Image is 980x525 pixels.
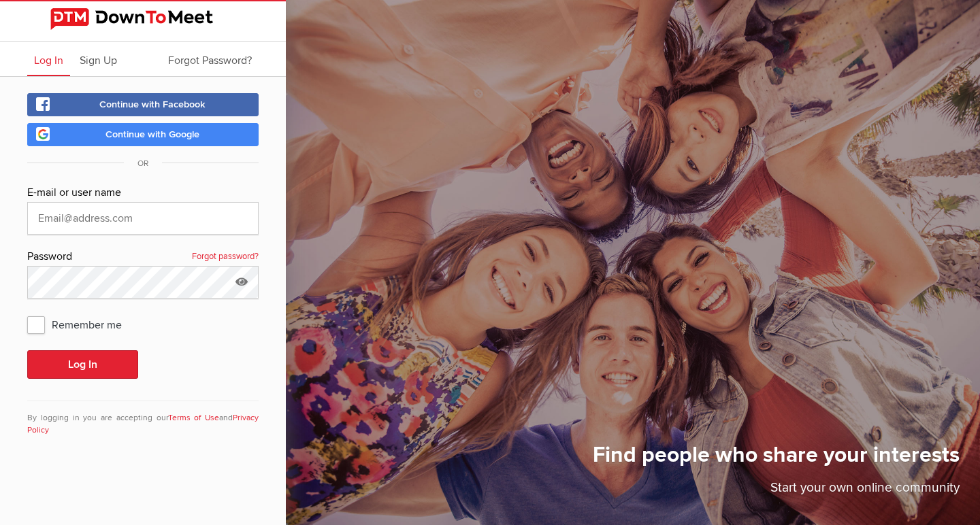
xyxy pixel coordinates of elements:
span: Continue with Facebook [99,99,206,110]
span: Continue with Google [105,129,199,140]
a: Forgot password? [192,248,259,266]
h1: Find people who share your interests [593,441,960,478]
span: Log In [34,54,63,67]
p: Start your own online community [593,478,960,505]
input: Email@address.com [27,202,259,235]
span: OR [124,158,162,169]
button: Log In [27,350,138,379]
a: Continue with Facebook [27,93,259,116]
a: Forgot Password? [161,42,259,76]
a: Sign Up [73,42,124,76]
a: Terms of Use [168,413,220,423]
div: By logging in you are accepting our and [27,401,259,437]
img: DownToMeet [50,8,235,30]
div: E-mail or user name [27,184,259,202]
a: Log In [27,42,70,76]
span: Remember me [27,312,135,337]
a: Continue with Google [27,123,259,146]
span: Sign Up [80,54,117,67]
div: Password [27,248,259,266]
span: Forgot Password? [168,54,252,67]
